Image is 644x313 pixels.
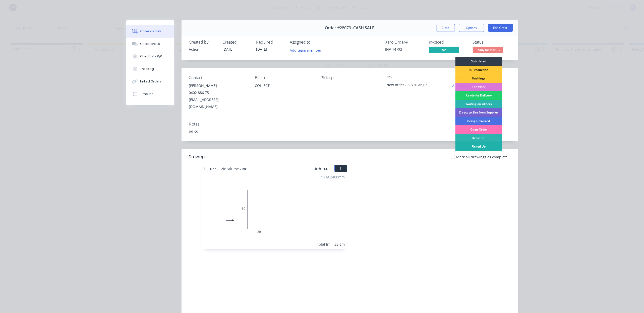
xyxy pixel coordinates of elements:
div: [PERSON_NAME]0402 886 751[EMAIL_ADDRESS][DOMAIN_NAME] [189,82,247,110]
button: Linked Orders [126,75,174,88]
div: Total lm [317,242,331,247]
div: Picked Up [455,142,502,151]
button: Add team member [290,47,324,53]
div: Xero Order # [385,40,423,45]
div: [EMAIL_ADDRESS][DOMAIN_NAME] [189,96,247,110]
div: Linked Orders [140,79,162,84]
div: Being Delivered [455,117,502,125]
button: Checklists 0/0 [126,50,174,63]
div: Action [189,47,217,52]
div: COLLECT [255,82,313,89]
span: Zincalume Zinc [219,165,249,172]
span: CASH SALE [353,26,374,30]
div: Collaborate [140,42,160,46]
div: Tracking [140,67,154,71]
div: pd cc [189,129,510,134]
div: Contact [189,75,247,80]
div: 0802014 at 2400mmTotal lm33.6m [202,172,347,249]
span: Girth 100 [313,165,328,172]
span: Order #28073 - [325,26,353,30]
div: Ready for Delivery [455,91,502,100]
div: Created by [189,40,217,45]
div: Order details [140,29,161,34]
div: 14 at 2400mm [321,174,345,180]
div: Required [256,40,284,45]
button: Timeline [126,88,174,100]
span: [DATE] [223,47,234,52]
div: New order - 80x20 angle [387,82,444,89]
div: Status [473,40,510,45]
div: Pick up [321,75,378,80]
button: Ready for Picku... [473,47,503,54]
div: Site Work [455,83,502,91]
button: Add labels [450,82,473,89]
div: Notes [189,122,510,127]
span: Ready for Picku... [473,47,503,53]
div: 0402 886 751 [189,89,247,96]
div: [PERSON_NAME] [189,82,247,89]
span: [DATE] [256,47,267,52]
div: INV-14793 [385,47,423,52]
button: Collaborate [126,38,174,50]
div: Flashings [455,74,502,83]
div: Submitted [455,57,502,66]
div: Created [223,40,250,45]
div: Open Order [455,125,502,134]
div: Invoiced [429,40,467,45]
div: Bill to [255,75,313,80]
div: Assigned to [290,40,340,45]
div: In Production [455,66,502,74]
div: Waiting on Others [455,100,502,108]
button: Close [437,24,455,32]
button: Order details [126,25,174,38]
button: 1 [334,165,347,172]
span: 0.55 [208,165,219,172]
button: Edit Order [488,24,513,32]
span: Yes [429,47,459,53]
div: 33.6m [335,242,345,247]
button: Add team member [287,47,324,53]
div: Drawings [189,154,207,160]
div: Timeline [140,92,153,96]
div: Delivered [455,134,502,142]
div: Direct to Site from Supplier [455,108,502,117]
div: Labels [452,75,510,80]
div: Checklists 0/0 [140,54,162,59]
div: PO [387,75,444,80]
button: Tracking [126,63,174,75]
button: Options [459,24,484,32]
div: COLLECT [255,82,313,98]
